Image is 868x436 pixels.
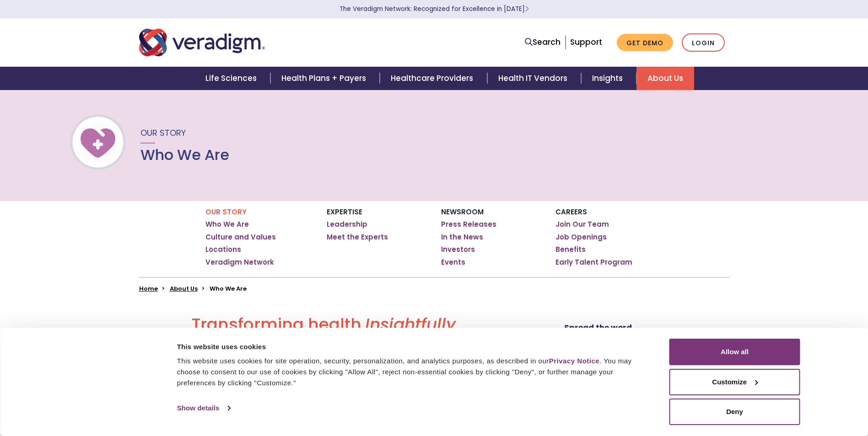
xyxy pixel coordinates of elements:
a: Job Openings [555,233,607,242]
a: Veradigm Network [205,258,274,267]
a: Support [570,37,602,48]
a: Privacy Notice [549,357,599,365]
a: Healthcare Providers [380,67,487,90]
img: Veradigm logo [139,27,265,58]
a: Benefits [555,245,586,254]
em: Insightfully [365,313,456,336]
a: Insights [581,67,636,90]
a: Health IT Vendors [487,67,581,90]
a: In the News [441,233,483,242]
a: Who We Are [205,220,249,229]
a: Investors [441,245,475,254]
h2: Transforming health, . [139,314,513,341]
a: About Us [170,284,198,293]
a: Life Sciences [194,67,270,90]
a: Events [441,258,465,267]
a: Culture and Values [205,233,276,242]
a: Press Releases [441,220,496,229]
h1: Who We Are [140,146,229,164]
a: The Veradigm Network: Recognized for Excellence in [DATE]Learn More [340,5,529,13]
button: Deny [669,399,800,425]
div: This website uses cookies for site operation, security, personalization, and analytics purposes, ... [177,356,649,388]
a: Join Our Team [555,220,609,229]
a: Get Demo [617,34,673,52]
a: Meet the Experts [327,233,388,242]
button: Allow all [669,339,800,365]
strong: Spread the word [564,322,632,333]
a: Leadership [327,220,367,229]
span: Learn More [525,5,529,13]
span: Our Story [140,127,186,138]
a: Health Plans + Payers [270,67,380,90]
a: Search [525,36,561,48]
div: This website uses cookies [177,341,649,352]
a: Login [682,33,725,52]
a: Locations [205,245,241,254]
button: Customize [669,369,800,395]
a: Early Talent Program [555,258,632,267]
a: About Us [636,67,694,90]
a: Show details [177,401,230,415]
a: Home [139,284,158,293]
